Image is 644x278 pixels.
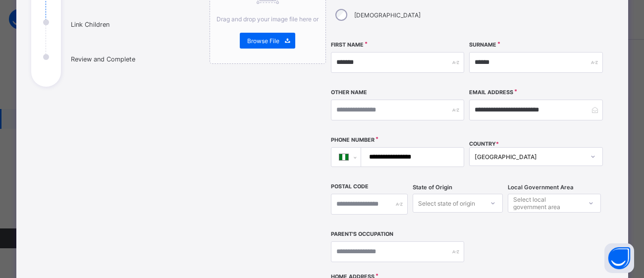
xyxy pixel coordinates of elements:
div: Select state of origin [418,194,475,213]
div: Select local government area [513,194,581,213]
label: Email Address [469,89,513,96]
button: Open asap [604,243,634,273]
label: Phone Number [331,137,375,143]
span: Local Government Area [508,184,574,191]
label: Parent's Occupation [331,231,393,237]
label: Postal Code [331,183,369,190]
div: [GEOGRAPHIC_DATA] [475,153,584,161]
span: COUNTRY [469,141,499,147]
span: Browse File [247,37,279,45]
label: Surname [469,42,496,48]
label: First Name [331,42,364,48]
span: Drag and drop your image file here or [216,15,319,23]
span: State of Origin [413,184,452,191]
label: [DEMOGRAPHIC_DATA] [354,11,421,19]
label: Other Name [331,89,367,96]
